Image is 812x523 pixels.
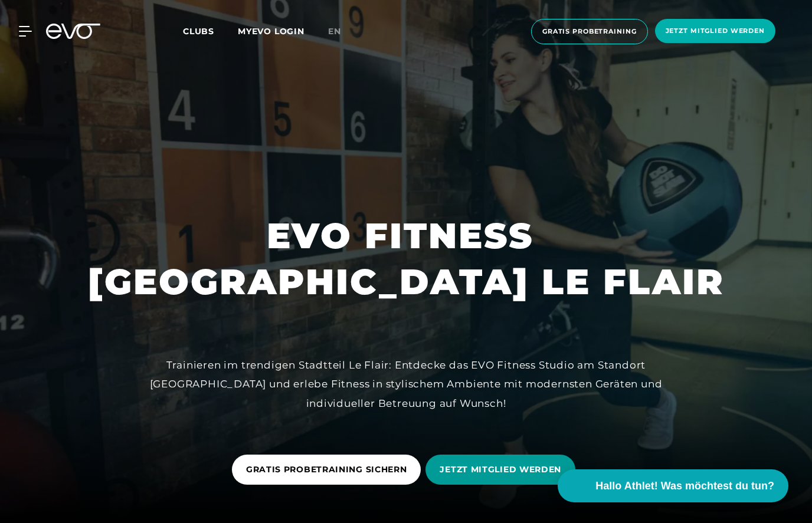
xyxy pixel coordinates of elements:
a: Gratis Probetraining [528,19,651,44]
span: Clubs [183,26,214,37]
a: Jetzt Mitglied werden [651,19,779,44]
a: MYEVO LOGIN [238,26,304,37]
span: JETZT MITGLIED WERDEN [440,463,561,476]
span: en [328,26,341,37]
div: Trainieren im trendigen Stadtteil Le Flair: Entdecke das EVO Fitness Studio am Standort [GEOGRAPH... [140,356,672,413]
a: GRATIS PROBETRAINING SICHERN [232,446,426,494]
a: JETZT MITGLIED WERDEN [425,446,580,494]
span: GRATIS PROBETRAINING SICHERN [246,463,407,476]
a: Clubs [183,25,238,37]
span: Gratis Probetraining [542,27,637,37]
h1: EVO FITNESS [GEOGRAPHIC_DATA] LE FLAIR [88,213,725,305]
button: Hallo Athlet! Was möchtest du tun? [558,469,788,502]
span: Jetzt Mitglied werden [666,26,765,36]
span: Hallo Athlet! Was möchtest du tun? [595,478,774,494]
a: en [328,25,355,38]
